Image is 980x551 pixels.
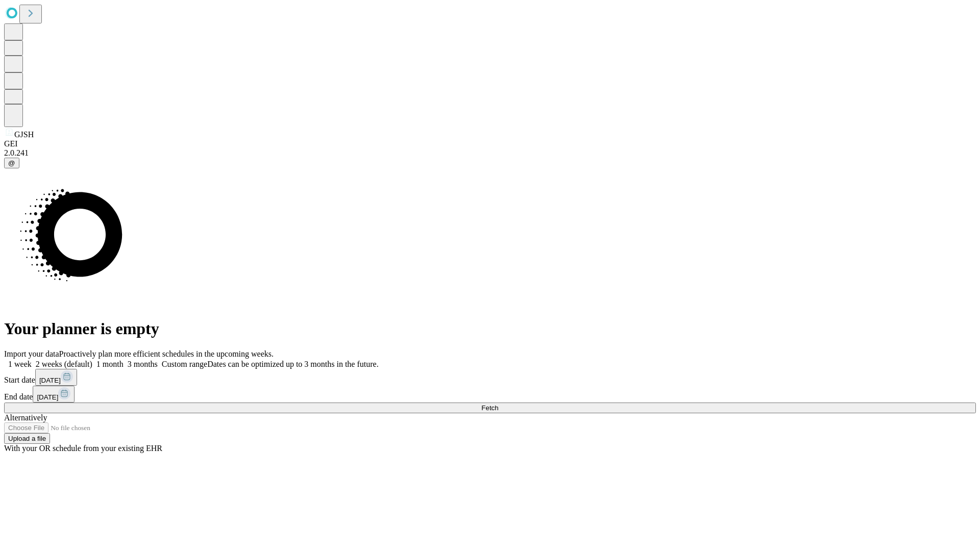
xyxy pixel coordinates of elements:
span: Import your data [4,349,59,358]
h1: Your planner is empty [4,319,976,338]
span: 1 month [96,360,124,368]
span: With your OR schedule from your existing EHR [4,444,162,453]
button: @ [4,158,19,168]
button: Upload a file [4,433,50,444]
span: @ [8,159,15,167]
span: Fetch [481,404,498,412]
span: [DATE] [37,393,58,401]
span: [DATE] [39,377,61,384]
span: 3 months [128,360,158,368]
span: 1 week [8,360,32,368]
button: [DATE] [33,386,75,403]
span: Proactively plan more efficient schedules in the upcoming weeks. [59,349,274,358]
span: 2 weeks (default) [36,360,92,368]
button: [DATE] [35,369,77,386]
button: Fetch [4,403,976,413]
div: End date [4,386,976,403]
span: Custom range [162,360,207,368]
div: Start date [4,369,976,386]
span: Dates can be optimized up to 3 months in the future. [207,360,378,368]
span: GJSH [14,130,34,139]
span: Alternatively [4,413,47,422]
div: GEI [4,139,976,148]
div: 2.0.241 [4,148,976,158]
